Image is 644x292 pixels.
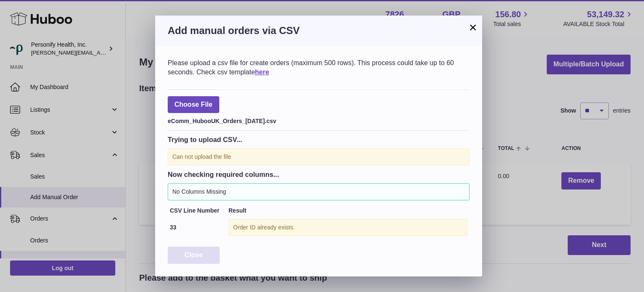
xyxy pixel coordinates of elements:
[168,183,470,200] div: No Columns Missing
[170,224,177,231] strong: 33
[168,115,470,125] div: eComm_HubooUK_Orders_[DATE].csv
[168,135,470,144] h3: Trying to upload CSV...
[229,219,467,236] div: Order ID already exists.
[168,58,470,76] div: Please upload a csv file for create orders (maximum 500 rows). This process could take up to 60 s...
[168,148,470,166] div: Can not upload the file
[168,96,219,113] span: Choose File
[168,24,470,37] h3: Add manual orders via CSV
[255,68,269,76] a: here
[226,205,470,217] th: Result
[184,251,203,258] span: Close
[168,247,220,264] button: Close
[168,205,226,217] th: CSV Line Number
[468,22,478,32] button: ×
[168,170,470,179] h3: Now checking required columns...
